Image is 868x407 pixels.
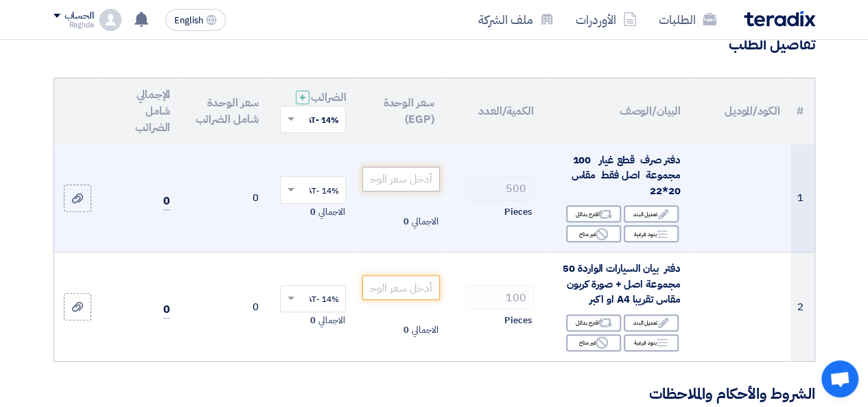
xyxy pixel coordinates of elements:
[165,9,226,31] button: English
[163,301,170,318] span: 0
[545,78,691,144] th: البيان/الوصف
[821,360,858,397] div: Open chat
[318,314,344,327] span: الاجمالي
[412,323,438,337] span: الاجمالي
[54,34,815,56] h3: تفاصيل الطلب
[648,3,727,36] a: الطلبات
[744,11,815,27] img: Teradix logo
[565,3,648,36] a: الأوردرات
[357,78,445,144] th: سعر الوحدة (EGP)
[571,152,680,198] span: دفتر صرف قطع غيار 100 مجموعة اصل فقط مقاس 20*22
[403,215,409,229] span: 0
[163,193,170,210] span: 0
[624,314,679,332] div: تعديل البند
[64,10,94,22] div: الحساب
[504,205,532,219] span: Pieces
[624,205,679,222] div: تعديل البند
[181,253,269,361] td: 0
[403,323,409,337] span: 0
[467,3,565,36] a: ملف الشركة
[691,78,790,144] th: الكود/الموديل
[465,176,534,201] input: RFQ_STEP1.ITEMS.2.AMOUNT_TITLE
[790,78,814,144] th: #
[54,21,94,29] div: Raghda
[318,205,344,219] span: الاجمالي
[174,16,203,25] span: English
[101,78,181,144] th: الإجمالي شامل الضرائب
[299,89,306,106] span: +
[310,205,316,219] span: 0
[280,285,346,312] ng-select: VAT
[504,314,532,327] span: Pieces
[269,78,357,144] th: الضرائب
[563,261,680,307] span: دفتر بيان السيارات الواردة 50 مجموعة اصل + صورة كربون مقاس تقريبا A4 او اكبر
[566,225,621,242] div: غير متاح
[624,334,679,351] div: بنود فرعية
[566,314,621,332] div: اقترح بدائل
[412,215,438,229] span: الاجمالي
[566,205,621,222] div: اقترح بدائل
[280,176,346,204] ng-select: VAT
[181,78,269,144] th: سعر الوحدة شامل الضرائب
[181,144,269,253] td: 0
[465,285,534,310] input: RFQ_STEP1.ITEMS.2.AMOUNT_TITLE
[362,275,439,300] input: أدخل سعر الوحدة
[566,334,621,351] div: غير متاح
[54,384,815,405] h3: الشروط والأحكام والملاحظات
[790,253,814,361] td: 2
[362,167,439,191] input: أدخل سعر الوحدة
[99,9,121,31] img: profile_test.png
[790,144,814,253] td: 1
[624,225,679,242] div: بنود فرعية
[310,314,316,327] span: 0
[445,78,545,144] th: الكمية/العدد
